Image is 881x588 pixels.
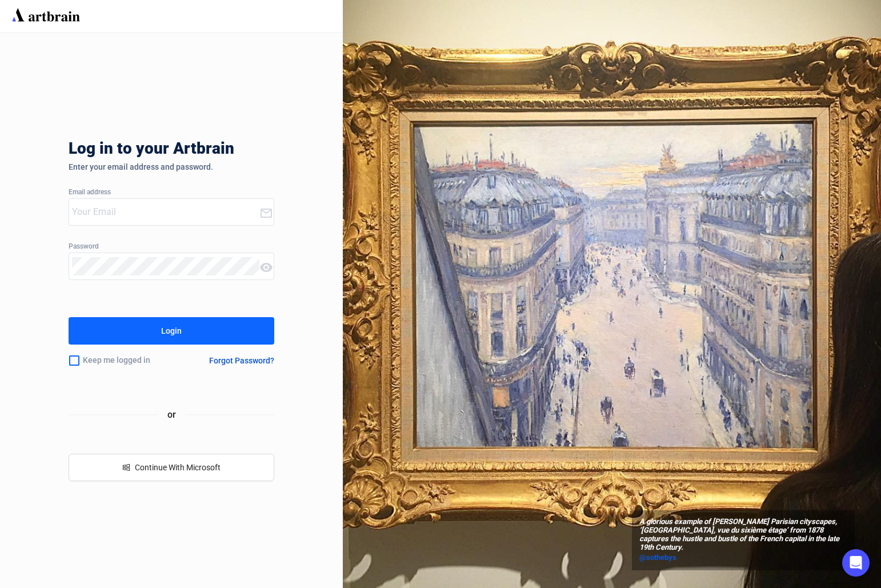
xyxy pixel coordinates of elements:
span: A glorious example of [PERSON_NAME] Parisian cityscapes, ‘[GEOGRAPHIC_DATA], vue du sixième étage... [639,518,847,552]
div: Enter your email address and password. [69,162,274,171]
div: Login [161,322,182,340]
button: windowsContinue With Microsoft [69,454,274,481]
button: Login [69,317,274,345]
div: Log in to your Artbrain [69,139,411,162]
div: Open Intercom Messenger [842,549,870,577]
div: Password [69,243,274,251]
div: Keep me logged in [69,349,182,373]
input: Your Email [72,203,259,221]
div: Email address [69,189,274,197]
a: @sothebys [639,552,847,563]
span: @sothebys [639,553,676,562]
span: Continue With Microsoft [135,463,221,472]
span: or [158,407,185,422]
div: Forgot Password? [209,356,274,365]
span: windows [122,463,130,471]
